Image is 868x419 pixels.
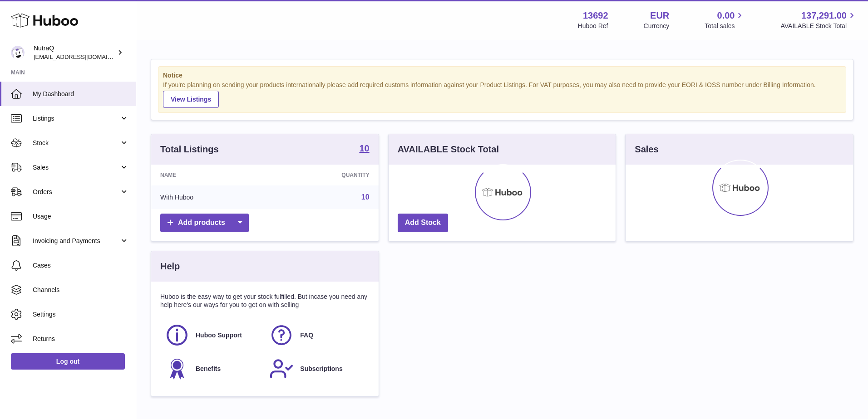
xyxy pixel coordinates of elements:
[780,22,857,30] span: AVAILABLE Stock Total
[160,260,180,273] h3: Help
[300,365,342,373] span: Subscriptions
[33,286,129,294] span: Channels
[33,335,129,343] span: Returns
[33,188,119,196] span: Orders
[583,10,608,22] strong: 13692
[196,331,242,340] span: Huboo Support
[34,53,133,60] span: [EMAIL_ADDRESS][DOMAIN_NAME]
[11,46,25,59] img: log@nutraq.com
[717,10,735,22] span: 0.00
[33,163,119,172] span: Sales
[398,214,448,232] a: Add Stock
[33,237,119,245] span: Invoicing and Payments
[33,310,129,319] span: Settings
[398,143,499,156] h3: AVAILABLE Stock Total
[160,292,370,310] p: Huboo is the easy way to get your stock fulfilled. But incase you need any help here's our ways f...
[361,193,370,201] a: 10
[650,10,669,22] strong: EUR
[359,144,369,153] strong: 10
[34,44,115,61] div: NutraQ
[163,81,841,108] div: If you're planning on sending your products internationally please add required customs informati...
[33,90,129,98] span: My Dashboard
[33,212,129,221] span: Usage
[705,22,745,30] span: Total sales
[300,331,313,340] span: FAQ
[160,143,219,156] h3: Total Listings
[780,10,857,30] a: 137,291.00 AVAILABLE Stock Total
[151,165,271,185] th: Name
[359,144,369,155] a: 10
[33,261,129,270] span: Cases
[11,353,125,370] a: Log out
[269,356,365,381] a: Subscriptions
[165,356,260,381] a: Benefits
[635,143,658,156] h3: Sales
[705,10,745,30] a: 0.00 Total sales
[151,185,271,209] td: With Huboo
[163,71,841,80] strong: Notice
[163,91,219,108] a: View Listings
[33,114,119,123] span: Listings
[644,22,670,30] div: Currency
[269,323,365,347] a: FAQ
[271,165,379,185] th: Quantity
[165,323,260,347] a: Huboo Support
[33,139,119,147] span: Stock
[578,22,608,30] div: Huboo Ref
[160,214,249,232] a: Add products
[196,365,221,373] span: Benefits
[801,10,847,22] span: 137,291.00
